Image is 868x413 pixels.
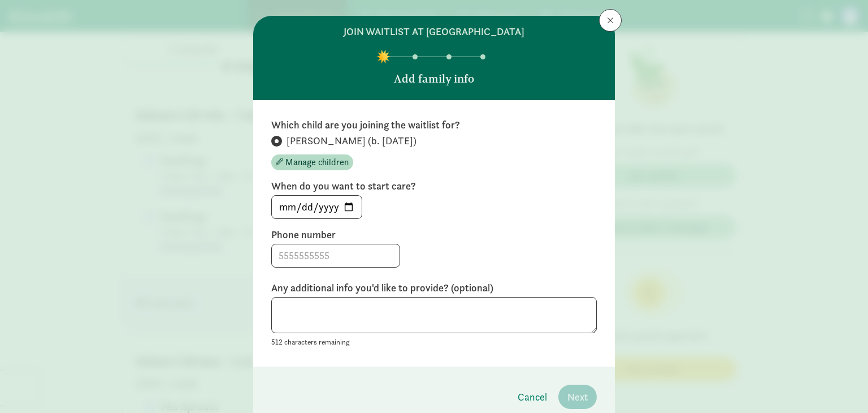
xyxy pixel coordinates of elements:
label: When do you want to start care? [271,179,597,193]
span: [PERSON_NAME] (b. [DATE]) [287,134,416,148]
p: Add family info [394,71,474,87]
small: 512 characters remaining [271,337,350,347]
label: Phone number [271,228,597,242]
span: Cancel [518,389,547,405]
span: Manage children [285,156,349,169]
input: 5555555555 [272,244,400,267]
h6: join waitlist at [GEOGRAPHIC_DATA] [344,25,524,38]
label: Any additional info you'd like to provide? (optional) [271,281,597,295]
button: Cancel [509,385,556,409]
span: Next [567,389,588,405]
button: Manage children [271,154,353,170]
button: Next [558,385,597,409]
label: Which child are you joining the waitlist for? [271,118,597,132]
